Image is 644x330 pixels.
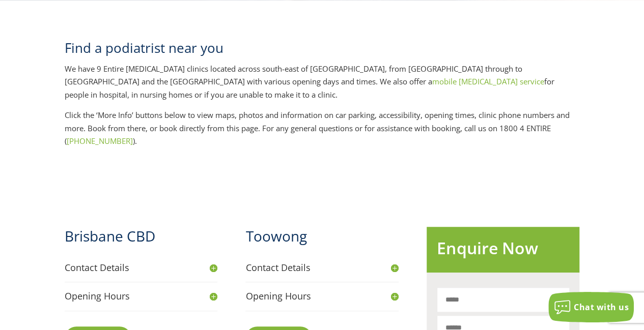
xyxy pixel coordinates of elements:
h2: Toowong [245,226,398,251]
h2: Find a podiatrist near you [65,39,580,62]
a: mobile [MEDICAL_DATA] service [432,76,544,86]
h2: Brisbane CBD [65,226,217,251]
h4: Opening Hours [245,290,398,303]
p: We have 9 Entire [MEDICAL_DATA] clinics located across south-east of [GEOGRAPHIC_DATA], from [GEO... [65,63,580,109]
h4: Contact Details [245,261,398,274]
h4: Contact Details [65,261,217,274]
h2: Enquire Now [437,237,569,265]
button: Chat with us [548,292,634,322]
span: Chat with us [574,302,629,313]
h4: Opening Hours [65,290,217,303]
p: Click the ‘More Info’ buttons below to view maps, photos and information on car parking, accessib... [65,109,580,148]
a: [PHONE_NUMBER] [67,136,133,146]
